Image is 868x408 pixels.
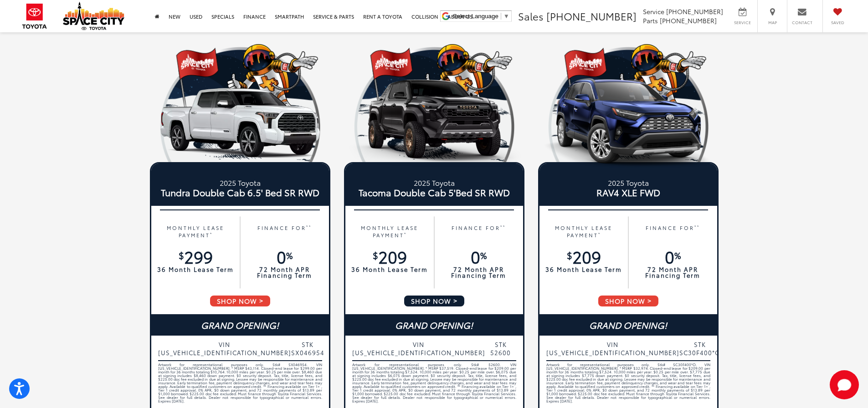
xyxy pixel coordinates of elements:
[344,39,524,162] img: 19_1749068609.png
[439,224,519,239] p: FINANCE FOR
[633,266,713,278] p: 72 Month APR Financing Term
[643,7,664,16] span: Service
[453,13,498,20] span: Select Language
[542,177,715,188] small: 2025 Toyota
[154,177,327,188] small: 2025 Toyota
[792,20,812,25] span: Contact
[544,266,624,272] p: 36 Month Lease Term
[732,20,753,25] span: Service
[567,249,572,261] sup: $
[179,249,184,261] sup: $
[348,177,521,188] small: 2025 Toyota
[352,340,485,357] span: VIN [US_VEHICLE_IDENTIFICATION_NUMBER]
[154,188,327,197] span: Tundra Double Cab 6.5' Bed SR RWD
[762,20,782,25] span: Map
[485,340,516,357] span: STK 52600
[350,266,430,272] p: 36 Month Lease Term
[679,340,720,357] span: STK SC30F400*O
[827,20,847,25] span: Saved
[567,245,601,268] span: 209
[546,340,679,357] span: VIN [US_VEHICLE_IDENTIFICATION_NUMBER]
[245,266,324,278] p: 72 Month APR Financing Term
[291,340,324,357] span: STK SX046954
[544,224,624,239] p: MONTHLY LEASE PAYMENT
[63,2,124,30] img: Space City Toyota
[643,16,658,25] span: Parts
[539,314,717,336] div: GRAND OPENING!
[344,78,524,168] img: 25_Tacoma_Trailhunter_Black_Right
[501,13,501,20] span: ​
[179,245,213,268] span: 299
[373,249,378,261] sup: $
[156,266,236,272] p: 36 Month Lease Term
[471,245,487,268] span: 0
[373,245,407,268] span: 209
[151,314,329,336] div: GRAND OPENING!
[538,39,719,162] img: 19_1749068609.png
[286,249,293,261] sup: %
[830,370,859,399] svg: Start Chat
[546,9,637,23] span: [PHONE_NUMBER]
[660,16,717,25] span: [PHONE_NUMBER]
[480,249,487,261] sup: %
[150,78,330,168] img: 25_Tundra_Capstone_White_Right
[150,39,330,162] img: 19_1749068609.png
[503,13,509,20] span: ▼
[538,78,719,168] img: 25_RAV4_Limited_Blueprint_Right
[542,188,715,197] span: RAV4 XLE FWD
[439,266,519,278] p: 72 Month APR Financing Term
[597,295,659,307] span: SHOP NOW
[156,224,236,239] p: MONTHLY LEASE PAYMENT
[350,224,430,239] p: MONTHLY LEASE PAYMENT
[674,249,681,261] sup: %
[665,245,681,268] span: 0
[518,9,544,23] span: Sales
[453,13,509,20] a: Select Language​
[158,340,291,357] span: VIN [US_VEHICLE_IDENTIFICATION_NUMBER]
[209,295,271,307] span: SHOP NOW
[403,295,465,307] span: SHOP NOW
[345,314,523,336] div: GRAND OPENING!
[348,188,521,197] span: Tacoma Double Cab 5'Bed SR RWD
[277,245,293,268] span: 0
[666,7,723,16] span: [PHONE_NUMBER]
[245,224,324,239] p: FINANCE FOR
[830,370,859,399] button: Toggle Chat Window
[633,224,713,239] p: FINANCE FOR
